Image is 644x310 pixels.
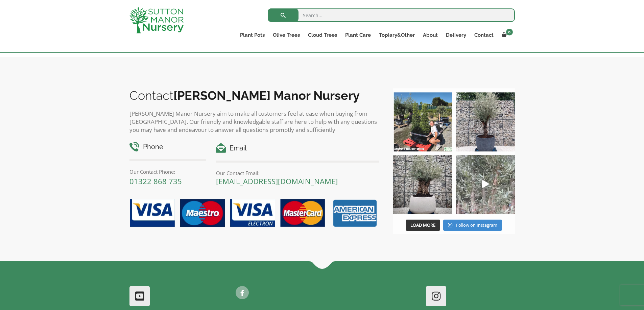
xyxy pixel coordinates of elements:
[456,92,515,151] img: A beautiful multi-stem Spanish Olive tree potted in our luxurious fibre clay pots 😍😍
[443,220,502,231] a: Instagram Follow on Instagram
[448,223,452,228] svg: Instagram
[406,220,440,231] button: Load More
[456,222,497,228] span: Follow on Instagram
[470,30,498,40] a: Contact
[393,155,452,214] img: Check out this beauty we potted at our nursery today ❤️‍🔥 A huge, ancient gnarled Olive tree plan...
[124,195,380,232] img: payment-options.png
[129,110,380,134] p: [PERSON_NAME] Manor Nursery aim to make all customers feel at ease when buying from [GEOGRAPHIC_D...
[173,88,360,103] b: [PERSON_NAME] Manor Nursery
[268,8,515,22] input: Search...
[375,30,419,40] a: Topiary&Other
[129,88,380,103] h2: Contact
[482,180,489,188] svg: Play
[341,30,375,40] a: Plant Care
[419,30,442,40] a: About
[129,176,182,186] a: 01322 868 735
[129,7,184,33] img: logo
[506,29,513,35] span: 0
[456,155,515,214] img: New arrivals Monday morning of beautiful olive trees 🤩🤩 The weather is beautiful this summer, gre...
[216,143,379,153] h4: Email
[129,142,206,152] h4: Phone
[304,30,341,40] a: Cloud Trees
[269,30,304,40] a: Olive Trees
[498,30,515,40] a: 0
[216,169,379,177] p: Our Contact Email:
[442,30,470,40] a: Delivery
[236,30,269,40] a: Plant Pots
[393,92,452,151] img: Our elegant & picturesque Angustifolia Cones are an exquisite addition to your Bay Tree collectio...
[129,168,206,176] p: Our Contact Phone:
[410,222,435,228] span: Load More
[216,176,338,186] a: [EMAIL_ADDRESS][DOMAIN_NAME]
[456,155,515,214] a: Play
